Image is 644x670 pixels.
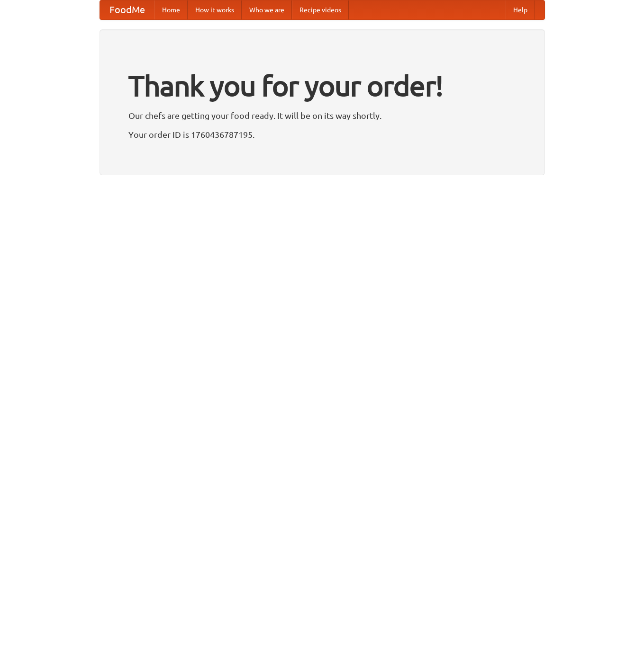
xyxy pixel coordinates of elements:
h1: Thank you for your order! [128,63,516,108]
a: Home [154,0,188,19]
a: Recipe videos [292,0,349,19]
a: How it works [188,0,242,19]
p: Our chefs are getting your food ready. It will be on its way shortly. [128,108,516,123]
a: FoodMe [100,0,154,19]
a: Who we are [242,0,292,19]
a: Help [506,0,535,19]
p: Your order ID is 1760436787195. [128,127,516,142]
